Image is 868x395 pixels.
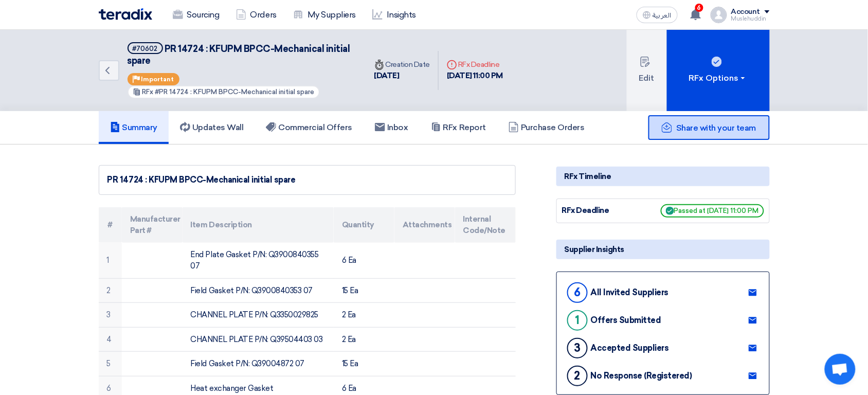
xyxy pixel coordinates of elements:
a: RFx Report [420,111,497,144]
div: 3 [567,338,588,358]
div: No Response (Registered) [591,371,692,381]
td: 2 Ea [334,303,394,328]
span: 6 [695,4,703,12]
td: 4 [99,327,122,352]
img: profile_test.png [711,7,727,23]
div: Offers Submitted [591,315,661,325]
div: [DATE] [374,70,430,82]
div: RFx Timeline [556,167,770,186]
a: Purchase Orders [497,111,596,144]
div: 1 [567,310,588,331]
a: Summary [99,111,169,144]
div: 6 [567,282,588,303]
div: RFx Deadline [562,205,639,217]
span: RFx [142,88,154,96]
div: #70602 [133,45,158,52]
a: Sourcing [165,4,228,26]
span: PR 14724 : KFUPM BPCC-Mechanical initial spare [128,43,350,66]
td: End Plate Gasket P/N: Q3900840355 07 [183,243,334,279]
span: Important [141,76,174,83]
button: RFx Options [667,30,770,111]
div: 2 [567,366,588,386]
div: Accepted Suppliers [591,343,669,353]
td: 15 Ea [334,352,394,376]
span: #PR 14724 : KFUPM BPCC-Mechanical initial spare [155,88,315,96]
td: 5 [99,352,122,376]
div: RFx Deadline [447,59,503,70]
h5: Updates Wall [180,122,243,133]
h5: Inbox [375,122,408,133]
a: My Suppliers [285,4,364,26]
td: 3 [99,303,122,328]
span: Share with your team [676,123,756,133]
h5: Summary [110,122,158,133]
h5: Purchase Orders [509,122,585,133]
td: 2 [99,278,122,303]
div: RFx Options [689,72,747,84]
a: Insights [364,4,424,26]
th: # [99,207,122,243]
td: 15 Ea [334,278,394,303]
th: Manufacturer Part # [122,207,183,243]
div: PR 14724 : KFUPM BPCC-Mechanical initial spare [107,174,507,186]
td: 1 [99,243,122,279]
div: Supplier Insights [556,240,770,259]
span: Passed at [DATE] 11:00 PM [661,204,764,218]
td: Field Gasket P/N: Q39004872 07 [183,352,334,376]
h5: RFx Report [431,122,486,133]
td: Field Gasket P/N: Q3900840353 07 [183,278,334,303]
a: Orders [228,4,285,26]
div: Creation Date [374,59,430,70]
a: Inbox [364,111,420,144]
div: Muslehuddin [731,16,770,22]
a: Commercial Offers [255,111,364,144]
td: CHANNEL PLATE P/N: Q3350029825 [183,303,334,328]
img: Teradix logo [99,8,152,20]
div: [DATE] 11:00 PM [447,70,503,82]
div: Account [731,8,761,16]
a: Updates Wall [169,111,255,144]
td: CHANNEL PLATE P/N: Q39504403 03 [183,327,334,352]
th: Item Description [183,207,334,243]
button: Edit [627,30,667,111]
h5: PR 14724 : KFUPM BPCC-Mechanical initial spare [128,42,354,67]
button: العربية [637,7,678,23]
span: العربية [653,12,672,19]
td: 6 Ea [334,243,394,279]
th: Attachments [394,207,455,243]
a: Open chat [825,354,856,385]
td: 2 Ea [334,327,394,352]
th: Internal Code/Note [455,207,516,243]
div: All Invited Suppliers [591,288,669,297]
th: Quantity [334,207,394,243]
h5: Commercial Offers [266,122,352,133]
